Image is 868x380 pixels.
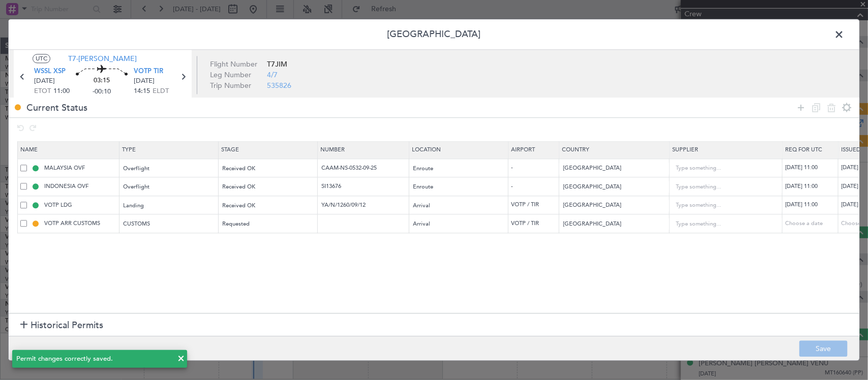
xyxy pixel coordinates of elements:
input: Type something... [676,198,767,213]
div: [DATE] 11:00 [785,164,838,173]
input: Type something... [676,161,767,176]
input: Type something... [676,216,767,232]
div: Choose a date [785,219,838,228]
span: Supplier [672,146,698,153]
span: Req For Utc [785,146,822,153]
div: [DATE] 11:00 [785,182,838,191]
div: [DATE] 11:00 [785,201,838,210]
input: Type something... [676,179,767,195]
header: [GEOGRAPHIC_DATA] [9,19,859,50]
div: Permit changes correctly saved. [16,354,172,364]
